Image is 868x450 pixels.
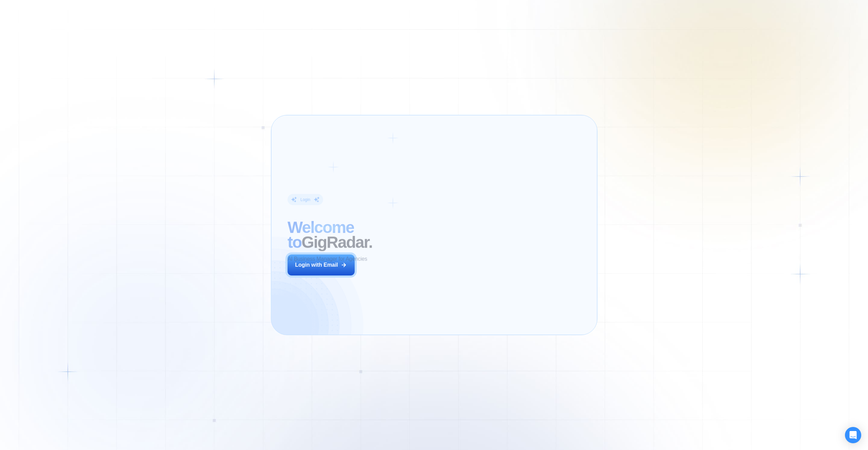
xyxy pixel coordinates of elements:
h2: ‍ GigRadar. [288,220,428,250]
div: Open Intercom Messenger [845,427,861,443]
div: Login with Email [295,261,338,269]
div: Login [300,197,310,202]
span: Welcome to [288,218,354,251]
button: Login with Email [288,254,355,275]
p: AI Business Manager for Agencies [288,255,367,263]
